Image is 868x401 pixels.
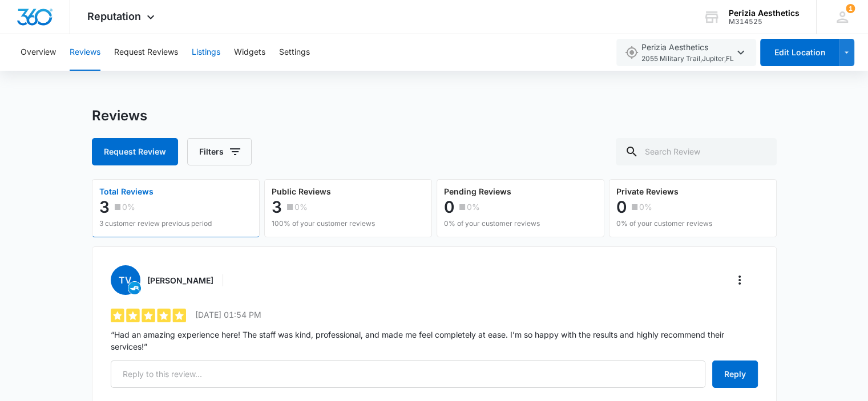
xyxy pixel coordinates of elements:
[279,34,310,71] button: Settings
[92,138,178,165] button: Request Review
[99,198,110,216] p: 3
[712,361,758,388] button: Reply
[21,34,56,71] button: Overview
[92,107,147,124] h1: Reviews
[187,138,252,165] button: Filters
[616,188,712,196] p: Private Reviews
[616,138,777,165] input: Search Review
[272,188,375,196] p: Public Reviews
[616,198,627,216] p: 0
[444,198,454,216] p: 0
[272,218,375,229] p: 100% of your customer reviews
[192,34,220,71] button: Listings
[111,361,705,388] input: Reply to this review...
[729,9,800,18] div: account name
[87,10,141,22] span: Reputation
[111,329,758,353] p: “Had an amazing experience here! The staff was kind, professional, and made me feel completely at...
[234,34,265,71] button: Widgets
[114,34,178,71] button: Request Reviews
[444,218,540,229] p: 0% of your customer reviews
[616,39,756,66] button: Perizia Aesthetics2055 Military Trail,Jupiter,FL
[272,198,282,216] p: 3
[99,218,212,229] p: 3 customer review previous period
[444,188,540,196] p: Pending Reviews
[294,203,308,211] p: 0%
[147,274,213,286] h3: [PERSON_NAME]
[70,34,100,71] button: Reviews
[641,41,734,64] span: Perizia Aesthetics
[846,4,855,13] div: notifications count
[760,39,839,66] button: Edit Location
[729,18,800,26] div: account id
[641,54,734,64] span: 2055 Military Trail , Jupiter , FL
[122,203,135,211] p: 0%
[195,309,261,321] p: [DATE] 01:54 PM
[111,265,140,295] span: TV
[846,4,855,13] span: 1
[467,203,480,211] p: 0%
[730,271,749,289] button: More
[128,282,141,294] img: product-trl.v2.svg
[616,218,712,229] p: 0% of your customer reviews
[99,188,212,196] p: Total Reviews
[639,203,652,211] p: 0%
